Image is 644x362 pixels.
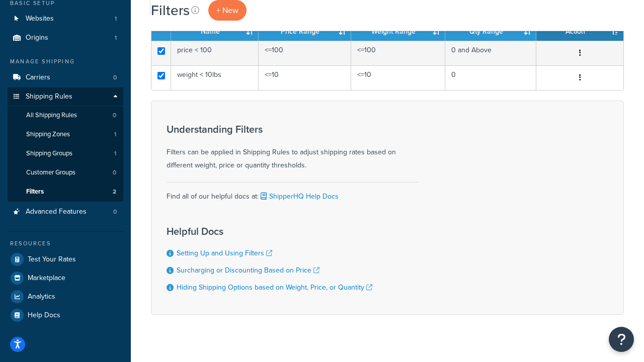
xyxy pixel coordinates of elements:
[177,282,372,293] a: Hiding Shipping Options based on Weight, Price, or Quantity
[26,93,72,101] span: Shipping Rules
[8,203,123,221] a: Advanced Features 0
[167,124,418,172] div: Filters can be applied in Shipping Rules to adjust shipping rates based on different weight, pric...
[28,274,65,283] span: Marketplace
[8,57,123,66] div: Manage Shipping
[167,182,418,203] div: Find all of our helpful docs at:
[26,130,70,139] span: Shipping Zones
[26,111,77,120] span: All Shipping Rules
[445,23,536,41] th: Qty Range: activate to sort column ascending
[171,41,259,65] td: price < 100
[8,125,123,144] a: Shipping Zones 1
[259,41,351,65] td: <=100
[259,23,351,41] th: Price Range: activate to sort column ascending
[8,29,123,47] li: Origins
[26,168,75,177] span: Customer Groups
[26,149,72,158] span: Shipping Groups
[114,149,116,158] span: 1
[8,29,123,47] a: Origins 1
[8,68,123,87] li: Carriers
[259,65,351,90] td: <=10
[28,293,55,301] span: Analytics
[151,1,190,20] h1: Filters
[216,5,238,16] span: + New
[167,124,418,135] h3: Understanding Filters
[351,23,445,41] th: Weight Range: activate to sort column ascending
[26,73,50,82] span: Carriers
[8,10,123,28] li: Websites
[171,65,259,90] td: weight < 10lbs
[115,15,117,23] span: 1
[26,34,48,42] span: Origins
[8,269,123,287] a: Marketplace
[8,106,123,125] li: All Shipping Rules
[8,163,123,182] a: Customer Groups 0
[8,10,123,28] a: Websites 1
[8,288,123,306] a: Analytics
[113,208,117,216] span: 0
[351,65,445,90] td: <=10
[445,41,536,65] td: 0 and Above
[26,208,87,216] span: Advanced Features
[177,265,319,276] a: Surcharging or Discounting Based on Price
[8,183,123,201] li: Filters
[113,111,116,120] span: 0
[8,106,123,125] a: All Shipping Rules 0
[445,65,536,90] td: 0
[28,311,60,320] span: Help Docs
[351,41,445,65] td: <=100
[8,183,123,201] a: Filters 2
[8,306,123,324] a: Help Docs
[113,188,116,196] span: 2
[26,15,54,23] span: Websites
[8,163,123,182] li: Customer Groups
[8,87,123,202] li: Shipping Rules
[8,144,123,163] li: Shipping Groups
[113,168,116,177] span: 0
[536,23,623,41] th: Action: activate to sort column ascending
[113,73,117,82] span: 0
[171,23,259,41] th: Name: activate to sort column ascending
[177,248,272,258] a: Setting Up and Using Filters
[26,188,44,196] span: Filters
[115,34,117,42] span: 1
[8,239,123,248] div: Resources
[28,255,76,264] span: Test Your Rates
[8,125,123,144] li: Shipping Zones
[8,144,123,163] a: Shipping Groups 1
[167,226,372,237] h3: Helpful Docs
[609,327,634,352] button: Open Resource Center
[114,130,116,139] span: 1
[8,203,123,221] li: Advanced Features
[8,68,123,87] a: Carriers 0
[8,250,123,268] a: Test Your Rates
[8,87,123,106] a: Shipping Rules
[259,191,339,202] a: ShipperHQ Help Docs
